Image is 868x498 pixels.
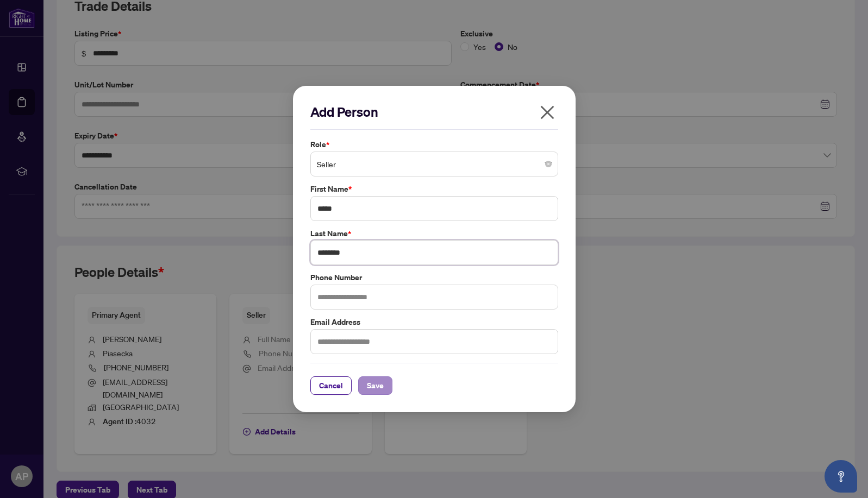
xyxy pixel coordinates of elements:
h2: Add Person [310,103,558,121]
span: close-circle [545,161,552,167]
label: Email Address [310,316,558,328]
label: Role [310,138,558,150]
span: close [539,104,556,121]
label: Last Name [310,228,558,239]
span: Seller [317,154,552,174]
label: First Name [310,183,558,195]
label: Phone Number [310,272,558,283]
button: Save [358,376,392,395]
button: Cancel [310,376,352,395]
button: Open asap [825,460,857,493]
span: Save [367,377,384,394]
span: Cancel [319,377,343,394]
